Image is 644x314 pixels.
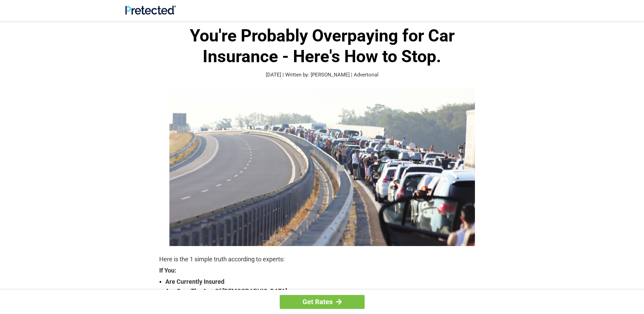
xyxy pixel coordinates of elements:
[125,5,176,15] img: Site Logo
[159,267,485,274] strong: If You:
[280,295,365,309] a: Get Rates
[165,286,485,296] strong: Are Over The Age Of [DEMOGRAPHIC_DATA]
[159,255,485,264] p: Here is the 1 simple truth according to experts:
[125,10,176,16] a: Site Logo
[159,25,485,67] h1: You're Probably Overpaying for Car Insurance - Here's How to Stop.
[165,277,485,286] strong: Are Currently Insured
[159,71,485,79] p: [DATE] | Written by: [PERSON_NAME] | Advertorial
